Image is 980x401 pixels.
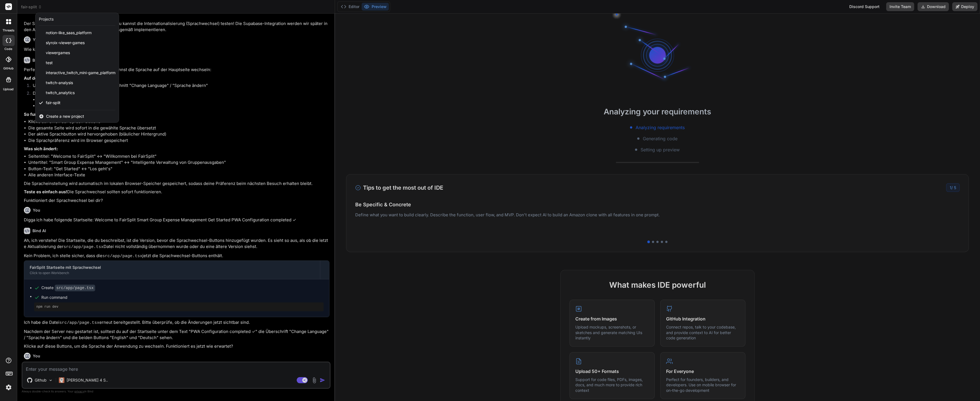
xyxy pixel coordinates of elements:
[46,70,115,76] span: interactive_twitch_mini-game_platform
[4,383,13,392] img: settings
[2,28,14,33] label: threads
[46,100,61,106] span: fair-split
[46,30,92,36] span: notion-like_saas_platform
[5,47,12,51] label: code
[3,87,14,92] label: Upload
[46,80,73,86] span: twitch-analysis
[46,40,85,46] span: slyroix-viewer-games
[39,16,54,22] div: Projects
[46,114,84,119] span: Create a new project
[46,60,53,66] span: test
[46,90,75,96] span: twitch_analytics
[46,50,70,56] span: viewergames
[3,66,14,71] label: GitHub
